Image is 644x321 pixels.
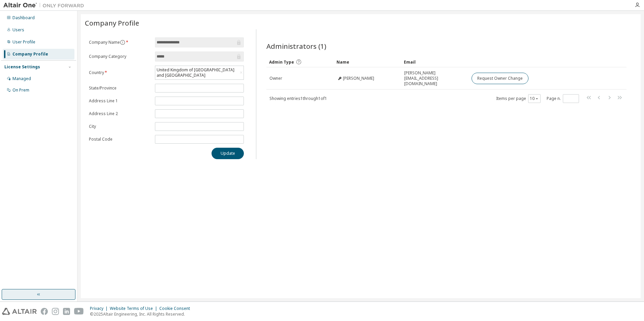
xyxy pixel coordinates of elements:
img: youtube.svg [74,308,84,315]
span: Showing entries 1 through 1 of 1 [269,96,327,101]
img: linkedin.svg [63,308,70,315]
span: Items per page [496,94,541,103]
label: City [89,124,151,129]
div: Dashboard [12,15,35,21]
div: Name [336,57,398,67]
img: Altair One [3,2,88,9]
div: Website Terms of Use [110,306,159,311]
div: Company Profile [12,51,48,57]
span: [PERSON_NAME][EMAIL_ADDRESS][DOMAIN_NAME] [404,70,465,86]
label: Postal Code [89,137,151,142]
label: Company Name [89,40,151,45]
span: Page n. [547,94,579,103]
label: Country [89,70,151,75]
div: Users [12,27,24,33]
button: Update [212,148,244,159]
span: Company Profile [85,18,139,28]
div: License Settings [4,64,40,70]
div: On Prem [12,87,29,93]
div: Email [404,57,466,67]
span: [PERSON_NAME] [343,76,374,81]
div: Managed [12,76,31,81]
button: information [120,40,125,45]
span: Owner [269,76,282,81]
div: United Kingdom of [GEOGRAPHIC_DATA] and [GEOGRAPHIC_DATA] [156,66,238,79]
img: instagram.svg [52,308,59,315]
span: Administrators (1) [266,41,326,51]
div: User Profile [12,39,35,45]
img: facebook.svg [41,308,48,315]
label: Address Line 1 [89,98,151,104]
p: © 2025 Altair Engineering, Inc. All Rights Reserved. [90,311,194,317]
div: Privacy [90,306,110,311]
label: State/Province [89,85,151,91]
span: Admin Type [269,59,294,65]
div: United Kingdom of [GEOGRAPHIC_DATA] and [GEOGRAPHIC_DATA] [155,66,244,79]
button: 10 [530,96,539,101]
label: Company Category [89,54,151,59]
div: Cookie Consent [159,306,194,311]
button: Request Owner Change [472,73,528,84]
label: Address Line 2 [89,111,151,116]
img: altair_logo.svg [2,308,37,315]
